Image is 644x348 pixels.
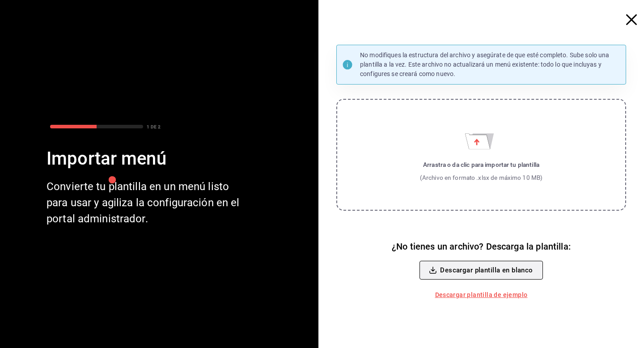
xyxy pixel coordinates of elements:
button: Descargar plantilla en blanco [419,261,542,280]
div: Arrastra o da clic para importar tu plantilla [420,160,543,169]
h6: ¿No tienes un archivo? Descarga la plantilla: [392,239,571,254]
div: Importar menú [47,146,247,171]
div: Convierte tu plantilla en un menú listo para usar y agiliza la configuración en el portal adminis... [47,178,247,227]
label: Importar menú [336,99,626,211]
div: 1 DE 2 [147,123,161,130]
p: No modifiques la estructura del archivo y asegúrate de que esté completo. Sube solo una plantilla... [360,51,620,79]
div: (Archivo en formato .xlsx de máximo 10 MB) [420,173,543,182]
a: Descargar plantilla de ejemplo [432,287,531,303]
